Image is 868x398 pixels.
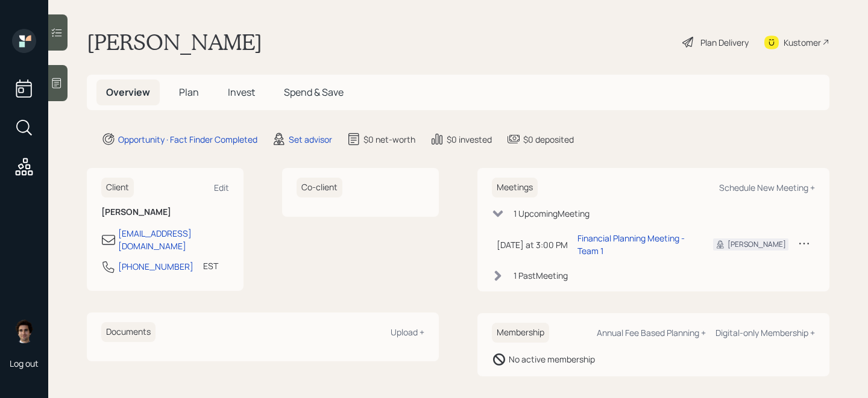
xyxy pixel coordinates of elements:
[118,227,229,252] div: [EMAIL_ADDRESS][DOMAIN_NAME]
[284,86,344,99] span: Spend & Save
[719,182,815,193] div: Schedule New Meeting +
[577,232,694,257] div: Financial Planning Meeting - Team 1
[118,133,257,146] div: Opportunity · Fact Finder Completed
[101,322,156,342] h6: Documents
[101,178,134,197] h6: Client
[87,29,262,55] h1: [PERSON_NAME]
[179,86,199,99] span: Plan
[523,133,574,146] div: $0 deposited
[492,178,538,197] h6: Meetings
[12,319,36,343] img: harrison-schaefer-headshot-2.png
[297,178,342,197] h6: Co-client
[509,353,595,365] div: No active membership
[363,133,415,146] div: $0 net-worth
[700,36,749,49] div: Plan Delivery
[391,326,424,338] div: Upload +
[106,86,150,99] span: Overview
[447,133,492,146] div: $0 invested
[101,207,229,217] h6: [PERSON_NAME]
[715,327,815,338] div: Digital-only Membership +
[10,358,39,369] div: Log out
[728,239,786,250] div: [PERSON_NAME]
[289,133,332,146] div: Set advisor
[492,323,549,343] h6: Membership
[118,260,193,273] div: [PHONE_NUMBER]
[597,327,706,338] div: Annual Fee Based Planning +
[228,86,255,99] span: Invest
[497,238,568,251] div: [DATE] at 3:00 PM
[784,36,821,49] div: Kustomer
[214,182,229,193] div: Edit
[203,260,218,272] div: EST
[514,207,590,220] div: 1 Upcoming Meeting
[514,269,568,282] div: 1 Past Meeting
